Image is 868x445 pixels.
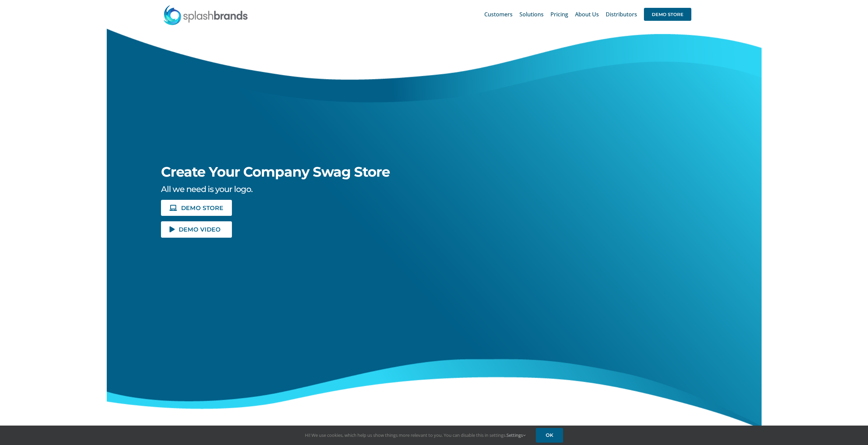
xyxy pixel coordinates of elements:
span: Distributors [606,12,637,17]
span: DEMO STORE [181,205,223,211]
span: Create Your Company Swag Store [161,163,390,180]
span: Solutions [519,12,544,17]
img: SplashBrands.com Logo [163,5,248,25]
span: All we need is your logo. [161,184,252,194]
a: Distributors [606,3,637,25]
nav: Main Menu [484,3,691,25]
span: Customers [484,12,513,17]
a: Customers [484,3,513,25]
span: About Us [575,12,599,17]
span: Pricing [550,12,568,17]
a: DEMO STORE [644,3,691,25]
a: Pricing [550,3,568,25]
a: OK [536,428,563,443]
a: Settings [506,432,526,438]
span: Hi! We use cookies, which help us show things more relevant to you. You can disable this in setti... [305,432,526,438]
span: DEMO STORE [644,8,691,21]
span: DEMO VIDEO [179,226,221,232]
a: DEMO STORE [161,200,232,216]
